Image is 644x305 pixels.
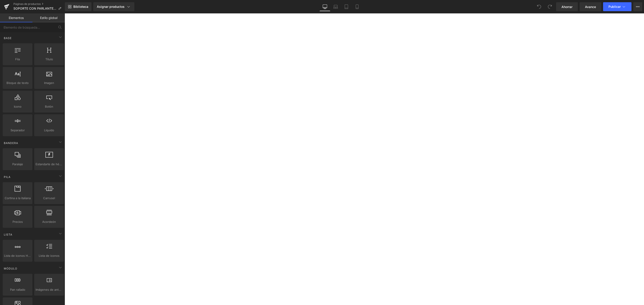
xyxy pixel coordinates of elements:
font: Carrusel [43,196,55,200]
font: Bandera [4,141,18,145]
a: De oficina [320,2,330,11]
a: Nueva Biblioteca [65,2,91,11]
font: Imágenes de antes y después [36,288,77,291]
button: Deshacer [535,2,544,11]
font: Cortina a la italiana [5,196,31,200]
font: Ahorrar [561,5,572,9]
button: Publicar [603,2,631,11]
font: Estilo global [40,16,57,20]
font: Imagen [44,81,54,85]
font: Icono [14,105,21,108]
font: Avance [585,5,596,9]
font: Acordeón [42,220,56,224]
font: Elementos [9,16,24,20]
font: Bloque de texto [6,81,29,85]
font: Pan rallado [10,288,25,291]
font: SOPORTE CON PARLANTE - INDUCCIÓN INALÁMBRICA [13,6,97,10]
font: Páginas de productos [13,2,41,6]
a: Páginas de productos [13,2,65,6]
font: Lista de iconos [39,254,59,257]
font: Lista de iconos Hoz [4,254,31,257]
font: Asignar productos [97,5,125,8]
font: Módulo [4,267,17,270]
a: Computadora portátil [330,2,341,11]
button: Más [633,2,642,11]
font: Pila [4,175,11,179]
a: Avance [580,2,601,11]
font: Biblioteca [73,5,88,8]
font: Paralaje [12,162,23,166]
font: Separador [11,128,25,132]
font: Base [4,36,12,40]
font: Botón [45,105,53,108]
font: Líquido [44,128,54,132]
font: Estandarte de héroe [36,162,64,166]
button: Rehacer [545,2,554,11]
font: Fila [15,57,20,61]
font: Publicar [608,5,621,8]
a: Móvil [352,2,362,11]
a: Tableta [341,2,352,11]
font: Lista [4,233,12,236]
font: Precios [13,220,23,224]
font: Título [45,57,53,61]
